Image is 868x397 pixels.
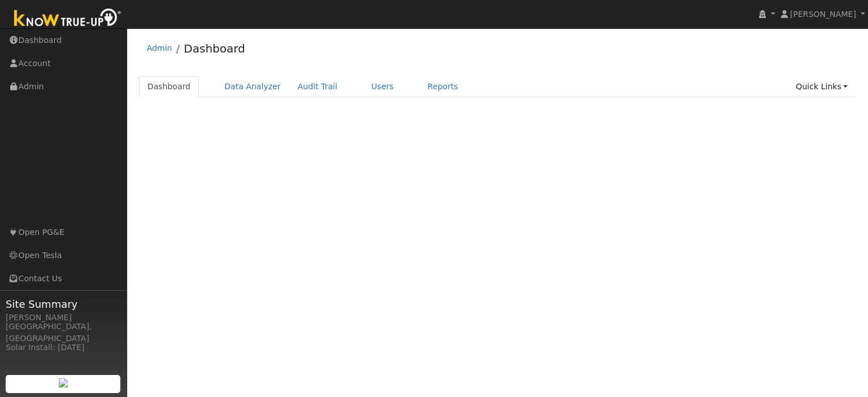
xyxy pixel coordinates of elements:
img: retrieve [59,378,68,387]
a: Dashboard [139,76,199,97]
a: Data Analyzer [216,76,289,97]
a: Quick Links [787,76,856,97]
img: Know True-Up [8,6,127,32]
a: Reports [419,76,467,97]
div: Solar Install: [DATE] [6,342,121,354]
span: Site Summary [6,296,121,312]
a: Admin [147,43,172,53]
a: Users [363,76,402,97]
div: [GEOGRAPHIC_DATA], [GEOGRAPHIC_DATA] [6,321,121,344]
a: Audit Trail [289,76,346,97]
a: Dashboard [184,42,245,55]
div: [PERSON_NAME] [6,312,121,324]
span: [PERSON_NAME] [790,10,856,19]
